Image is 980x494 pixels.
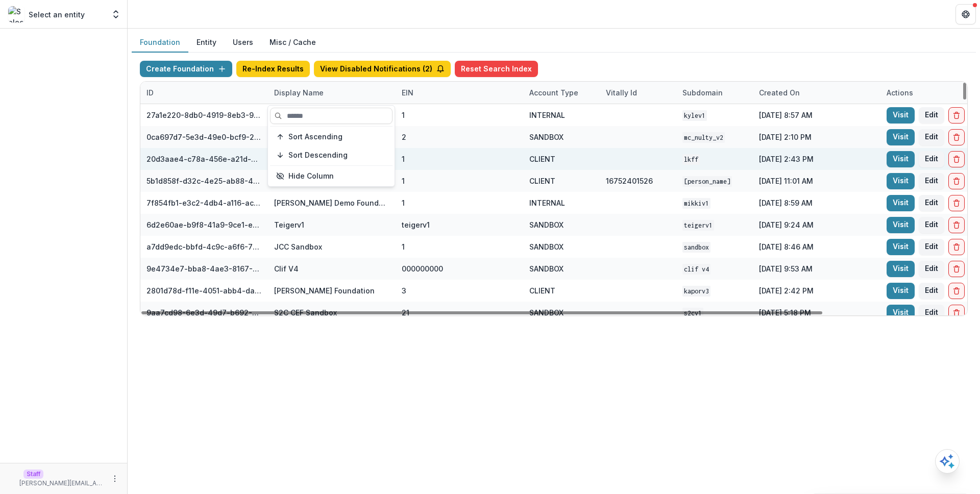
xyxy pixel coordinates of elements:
div: 0ca697d7-5e3d-49e0-bcf9-217f69e92d71 [146,132,262,142]
p: Staff [23,470,43,479]
div: [DATE] 8:59 AM [753,192,880,214]
code: s2cv1 [682,308,703,318]
code: Clif V4 [682,264,710,275]
code: [PERSON_NAME] [682,176,732,187]
div: ID [140,87,160,98]
div: 1 [402,241,405,252]
img: Select an entity [8,6,24,22]
div: ID [140,82,268,104]
div: [DATE] 8:46 AM [753,236,880,258]
button: Reset Search Index [455,61,538,77]
div: [DATE] 8:57 AM [753,104,880,126]
div: INTERNAL [529,110,565,120]
a: Visit [887,239,915,255]
div: Created on [753,87,806,98]
div: Actions [880,87,919,98]
button: Sort Ascending [270,129,393,145]
div: SANDBOX [529,132,563,142]
button: Hide Column [270,168,393,184]
button: Edit [919,261,944,277]
button: Edit [919,173,944,189]
a: Visit [887,261,915,277]
a: Visit [887,283,915,299]
div: 16752401526 [606,176,653,186]
div: Subdomain [676,82,753,104]
div: 1 [402,110,405,120]
div: [DATE] 2:43 PM [753,148,880,170]
button: Delete Foundation [948,129,965,145]
div: SANDBOX [529,241,563,252]
div: 9aa7cd98-6e3d-49d7-b692-3e5f3d1facd4 [146,307,262,318]
div: Account Type [523,82,600,104]
div: 2801d78d-f11e-4051-abb4-dab00da98882 [146,285,262,296]
div: 20d3aae4-c78a-456e-a21d-91c97a6a725f [146,154,262,164]
div: [DATE] 9:24 AM [753,214,880,236]
button: Delete Foundation [948,107,965,123]
button: Delete Foundation [948,261,965,277]
div: [PERSON_NAME] Demo Foundation [274,197,389,208]
div: JCC Sandbox [274,241,322,252]
a: Visit [887,173,915,189]
div: [DATE] 2:42 PM [753,280,880,302]
div: Clif V4 [274,263,299,274]
button: More [109,473,121,485]
div: CLIENT [529,154,555,164]
div: [DATE] 9:53 AM [753,258,880,280]
div: 21 [402,307,409,318]
button: Edit [919,129,944,145]
div: 7f854fb1-e3c2-4db4-a116-aca576521abc [146,197,262,208]
div: 27a1e220-8db0-4919-8eb3-9f29ee33f7b0 [146,110,262,120]
div: Vitally Id [600,82,676,104]
button: Foundation [132,33,188,53]
button: Delete Foundation [948,239,965,255]
button: Sort Descending [270,147,393,163]
a: Visit [887,129,915,145]
div: 2 [402,132,406,142]
div: Display Name [268,82,396,104]
div: CLIENT [529,285,555,296]
a: Visit [887,217,915,233]
button: Delete Foundation [948,173,965,189]
button: Users [225,33,261,53]
a: Visit [887,195,915,211]
div: [DATE] 5:18 PM [753,302,880,324]
code: teigerv1 [682,220,714,231]
button: Delete Foundation [948,195,965,211]
div: Vitally Id [600,87,643,98]
button: Edit [919,305,944,321]
button: Delete Foundation [948,305,965,321]
button: Re-Index Results [236,61,310,77]
code: lkff [682,154,700,165]
div: SANDBOX [529,219,563,230]
div: S2C CEF Sandbox [274,307,337,318]
p: Select an entity [29,9,85,20]
button: Delete Foundation [948,217,965,233]
div: [PERSON_NAME] Foundation [274,285,375,296]
div: 000000000 [402,263,443,274]
div: Created on [753,82,880,104]
span: Sort Ascending [288,133,342,141]
button: Entity [188,33,225,53]
div: Account Type [523,87,584,98]
code: mikkiv1 [682,198,710,209]
button: Open AI Assistant [935,449,960,474]
div: SANDBOX [529,263,563,274]
button: View Disabled Notifications (2) [314,61,451,77]
span: Sort Descending [288,151,348,160]
button: Open entity switcher [109,4,123,24]
div: 1 [402,154,405,164]
div: INTERNAL [529,197,565,208]
button: Edit [919,239,944,255]
button: Edit [919,107,944,123]
a: Visit [887,151,915,167]
div: Teigerv1 [274,219,304,230]
div: 9e4734e7-bba8-4ae3-8167-95d86cec7b4b [146,263,262,274]
div: 3 [402,285,406,296]
div: [DATE] 2:10 PM [753,126,880,148]
button: Edit [919,217,944,233]
div: Display Name [268,87,330,98]
button: Edit [919,283,944,299]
